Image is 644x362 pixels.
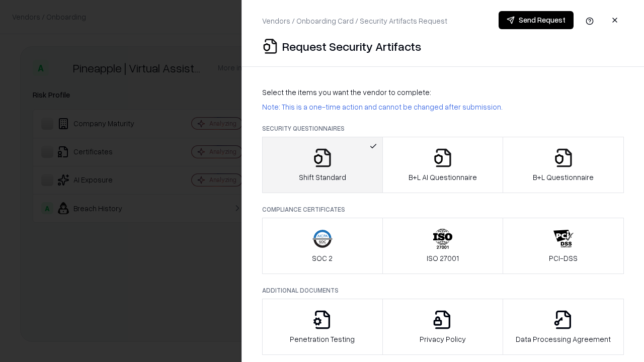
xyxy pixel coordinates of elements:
button: Privacy Policy [382,299,504,355]
button: SOC 2 [262,218,383,274]
p: Data Processing Agreement [516,334,611,344]
p: Request Security Artifacts [282,38,421,54]
p: PCI-DSS [549,253,578,263]
button: PCI-DSS [503,218,624,274]
button: B+L AI Questionnaire [382,137,504,193]
p: Select the items you want the vendor to complete: [262,87,624,98]
p: Additional Documents [262,286,624,295]
p: Vendors / Onboarding Card / Security Artifacts Request [262,16,447,26]
p: ISO 27001 [427,253,459,263]
button: Shift Standard [262,137,383,193]
button: Send Request [499,11,574,29]
p: Penetration Testing [290,334,355,344]
p: Shift Standard [299,172,346,183]
button: Penetration Testing [262,299,383,355]
button: B+L Questionnaire [503,137,624,193]
p: Security Questionnaires [262,124,624,133]
p: Privacy Policy [420,334,466,344]
p: Note: This is a one-time action and cannot be changed after submission. [262,102,624,112]
p: Compliance Certificates [262,205,624,214]
p: B+L Questionnaire [533,172,594,183]
button: Data Processing Agreement [503,299,624,355]
p: B+L AI Questionnaire [409,172,477,183]
p: SOC 2 [312,253,333,263]
button: ISO 27001 [382,218,504,274]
